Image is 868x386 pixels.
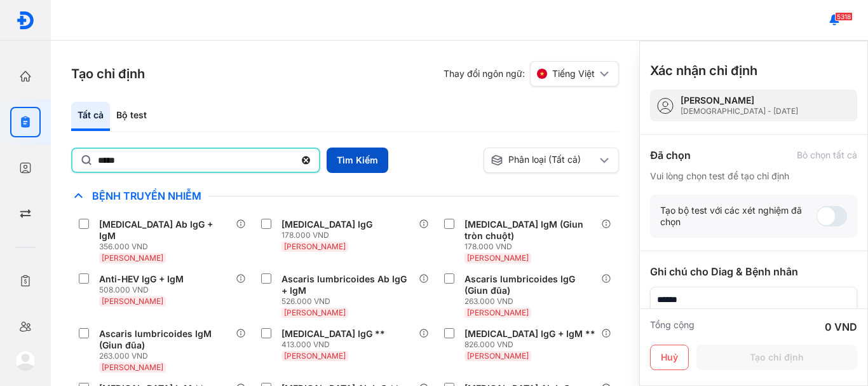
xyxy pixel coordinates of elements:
[681,106,798,116] div: [DEMOGRAPHIC_DATA] - [DATE]
[650,319,695,334] div: Tổng cộng
[281,230,377,240] div: 178.000 VND
[467,351,529,361] span: [PERSON_NAME]
[99,219,231,242] div: [MEDICAL_DATA] Ab IgG + IgM
[281,273,413,296] div: Ascaris lumbricoides Ab IgG + IgM
[696,345,857,370] button: Tạo chỉ định
[825,319,857,334] div: 0 VND
[467,308,529,317] span: [PERSON_NAME]
[327,148,388,173] button: Tìm Kiếm
[650,170,857,182] div: Vui lòng chọn test để tạo chỉ định
[465,219,596,242] div: [MEDICAL_DATA] IgM (Giun tròn chuột)
[102,362,163,372] span: [PERSON_NAME]
[71,102,110,131] div: Tất cả
[650,264,857,279] div: Ghi chú cho Diag & Bệnh nhân
[102,253,163,263] span: [PERSON_NAME]
[650,345,689,370] button: Huỷ
[465,273,596,296] div: Ascaris lumbricoides IgG (Giun đũa)
[835,12,853,21] span: 5318
[99,351,236,361] div: 263.000 VND
[281,296,418,307] div: 526.000 VND
[465,296,601,307] div: 263.000 VND
[99,285,189,295] div: 508.000 VND
[284,308,346,317] span: [PERSON_NAME]
[650,62,757,79] h3: Xác nhận chỉ định
[465,340,600,350] div: 826.000 VND
[99,242,236,252] div: 356.000 VND
[15,350,36,371] img: logo
[491,154,597,167] div: Phân loại (Tất cả)
[99,328,231,351] div: Ascaris lumbricoides IgM (Giun đũa)
[797,149,857,161] div: Bỏ chọn tất cả
[467,253,529,263] span: [PERSON_NAME]
[99,273,184,285] div: Anti-HEV IgG + IgM
[465,242,601,252] div: 178.000 VND
[281,340,390,350] div: 413.000 VND
[284,242,346,251] span: [PERSON_NAME]
[86,190,208,202] span: Bệnh Truyền Nhiễm
[465,328,595,340] div: [MEDICAL_DATA] IgG + IgM **
[71,65,145,83] h3: Tạo chỉ định
[16,11,35,30] img: logo
[681,95,798,106] div: [PERSON_NAME]
[650,148,691,163] div: Đã chọn
[284,351,346,361] span: [PERSON_NAME]
[110,102,153,131] div: Bộ test
[444,61,619,86] div: Thay đổi ngôn ngữ:
[552,68,595,79] span: Tiếng Việt
[660,205,817,228] div: Tạo bộ test với các xét nghiệm đã chọn
[281,328,385,340] div: [MEDICAL_DATA] IgG **
[102,296,163,306] span: [PERSON_NAME]
[281,219,372,230] div: [MEDICAL_DATA] IgG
